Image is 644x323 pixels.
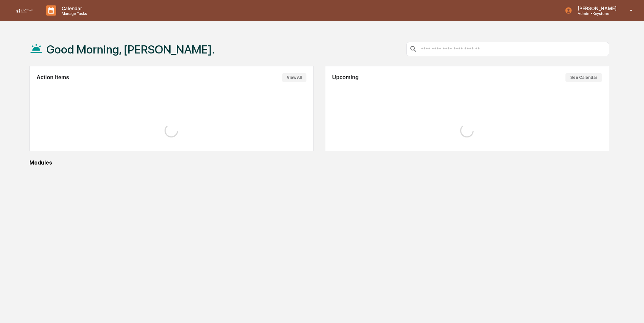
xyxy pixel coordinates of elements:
p: Admin • Keystone [572,11,620,16]
button: View All [282,73,306,82]
p: [PERSON_NAME] [572,5,620,11]
button: See Calendar [565,73,602,82]
div: Modules [29,159,609,166]
h1: Good Morning, [PERSON_NAME]. [46,43,215,56]
p: Manage Tasks [56,11,90,16]
img: logo [16,8,33,13]
h2: Upcoming [332,74,359,81]
p: Calendar [56,5,90,11]
h2: Action Items [37,74,69,81]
